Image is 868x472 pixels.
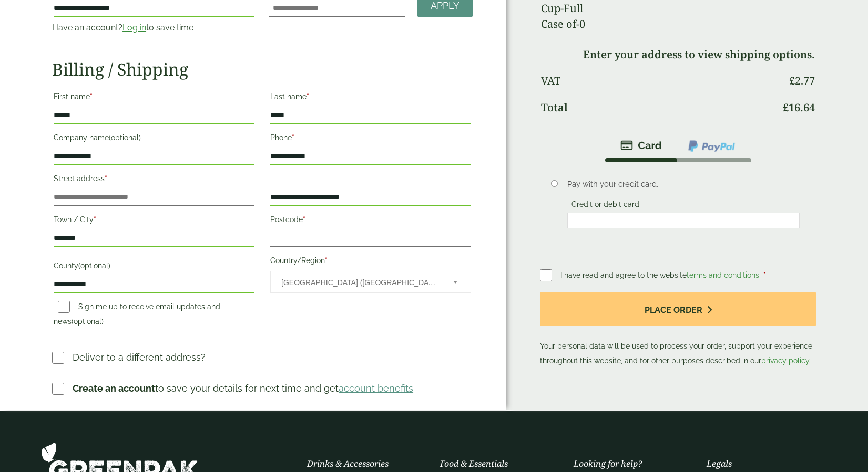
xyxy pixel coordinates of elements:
[109,133,141,142] span: (optional)
[270,89,471,107] label: Last name
[78,261,110,270] span: (optional)
[73,383,155,394] strong: Create an account
[122,23,146,33] a: Log in
[58,301,70,313] input: Sign me up to receive email updates and news(optional)
[560,271,761,279] span: I have read and agree to the website
[783,100,815,114] bdi: 16.64
[540,292,816,368] p: Your personal data will be used to process your order, support your experience throughout this we...
[52,22,256,34] p: Have an account? to save time
[270,253,471,271] label: Country/Region
[90,92,93,101] abbr: required
[303,215,305,224] abbr: required
[567,179,800,190] p: Pay with your credit card.
[325,256,328,265] abbr: required
[789,74,795,88] span: £
[54,302,220,329] label: Sign me up to receive email updates and news
[541,68,775,93] th: VAT
[783,100,789,114] span: £
[54,89,254,107] label: First name
[281,271,439,293] span: United Kingdom (UK)
[540,292,816,326] button: Place order
[54,258,254,276] label: County
[339,383,413,394] a: account benefits
[270,212,471,230] label: Postcode
[73,350,206,364] p: Deliver to a different address?
[105,174,107,183] abbr: required
[270,271,471,293] span: Country/Region
[54,130,254,148] label: Company name
[270,130,471,148] label: Phone
[570,216,796,225] iframe: Secure card payment input frame
[761,356,809,365] a: privacy policy
[763,271,766,279] abbr: required
[94,215,96,224] abbr: required
[567,200,644,212] label: Credit or debit card
[541,42,815,67] td: Enter your address to view shipping options.
[292,133,294,142] abbr: required
[541,95,775,120] th: Total
[687,139,736,153] img: ppcp-gateway.png
[54,171,254,189] label: Street address
[54,212,254,230] label: Town / City
[620,139,662,152] img: stripe.png
[52,59,473,79] h2: Billing / Shipping
[687,271,759,279] a: terms and conditions
[789,74,815,88] bdi: 2.77
[72,317,104,326] span: (optional)
[73,381,413,395] p: to save your details for next time and get
[307,92,309,101] abbr: required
